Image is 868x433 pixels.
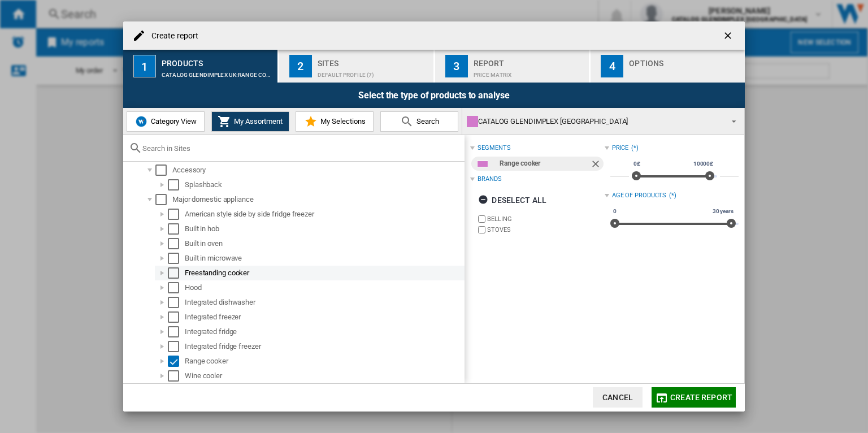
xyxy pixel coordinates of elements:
label: STOVES [487,226,604,234]
div: Price [612,144,629,153]
div: Built in hob [185,223,463,235]
md-checkbox: Select [168,356,185,367]
div: Products [162,54,273,66]
div: Integrated fridge [185,326,463,337]
div: CATALOG GLENDIMPLEX [GEOGRAPHIC_DATA] [467,114,722,129]
div: 4 [601,55,623,77]
md-checkbox: Select [168,209,185,220]
md-checkbox: Select [155,164,172,176]
div: segments [478,144,510,153]
h4: Create report [146,31,198,42]
div: CATALOG GLENDIMPLEX UK:Range cooker [162,66,273,78]
span: Search [414,117,439,125]
span: 30 years [711,207,735,216]
div: Major domestic appliance [172,194,463,205]
md-checkbox: Select [168,282,185,293]
input: brand.name [478,226,485,233]
button: Create report [652,387,736,408]
div: Select the type of products to analyse [123,83,745,108]
button: Cancel [593,387,643,408]
button: 1 Products CATALOG GLENDIMPLEX UK:Range cooker [123,50,279,83]
md-checkbox: Select [168,326,185,337]
input: Search in Sites [142,144,459,153]
div: 1 [133,55,156,77]
div: American style side by side fridge freezer [185,209,463,220]
span: Create report [670,393,732,402]
div: 3 [445,55,468,77]
ng-md-icon: getI18NText('BUTTONS.CLOSE_DIALOG') [722,30,736,44]
div: Built in oven [185,238,463,249]
span: 10000£ [692,159,715,168]
div: Range cooker [185,356,463,367]
div: Integrated freezer [185,311,463,323]
button: 4 Options [591,50,745,83]
span: My Selections [318,117,366,125]
button: Category View [127,111,205,132]
span: Category View [148,117,197,125]
button: getI18NText('BUTTONS.CLOSE_DIALOG') [718,24,740,47]
span: My Assortment [231,117,283,125]
md-checkbox: Select [168,179,185,190]
md-checkbox: Select [168,238,185,249]
button: 3 Report Price Matrix [435,50,591,83]
div: Wine cooler [185,370,463,382]
div: Accessory [172,164,463,176]
md-checkbox: Select [168,370,185,382]
ng-md-icon: Remove [590,158,604,172]
div: Freestanding cooker [185,267,463,279]
div: Integrated dishwasher [185,297,463,308]
span: 0 [611,207,618,216]
div: Range cooker [500,157,589,171]
div: 2 [289,55,312,77]
div: Report [474,54,585,66]
div: Built in microwave [185,253,463,264]
div: Deselect all [478,190,546,210]
div: Price Matrix [474,66,585,78]
md-checkbox: Select [168,341,185,352]
button: My Assortment [211,111,289,132]
div: Hood [185,282,463,293]
div: Splashback [185,179,463,190]
div: Default profile (7) [318,66,429,78]
md-checkbox: Select [168,253,185,264]
div: Brands [478,175,501,184]
label: BELLING [487,215,604,223]
button: 2 Sites Default profile (7) [279,50,435,83]
md-checkbox: Select [155,194,172,205]
md-checkbox: Select [168,223,185,235]
img: wiser-icon-blue.png [134,115,148,128]
div: Integrated fridge freezer [185,341,463,352]
button: My Selections [296,111,374,132]
button: Search [380,111,458,132]
md-checkbox: Select [168,267,185,279]
md-checkbox: Select [168,311,185,323]
input: brand.name [478,215,485,223]
md-checkbox: Select [168,297,185,308]
span: 0£ [632,159,642,168]
div: Age of products [612,191,667,200]
div: Options [629,54,740,66]
div: Sites [318,54,429,66]
button: Deselect all [475,190,550,210]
